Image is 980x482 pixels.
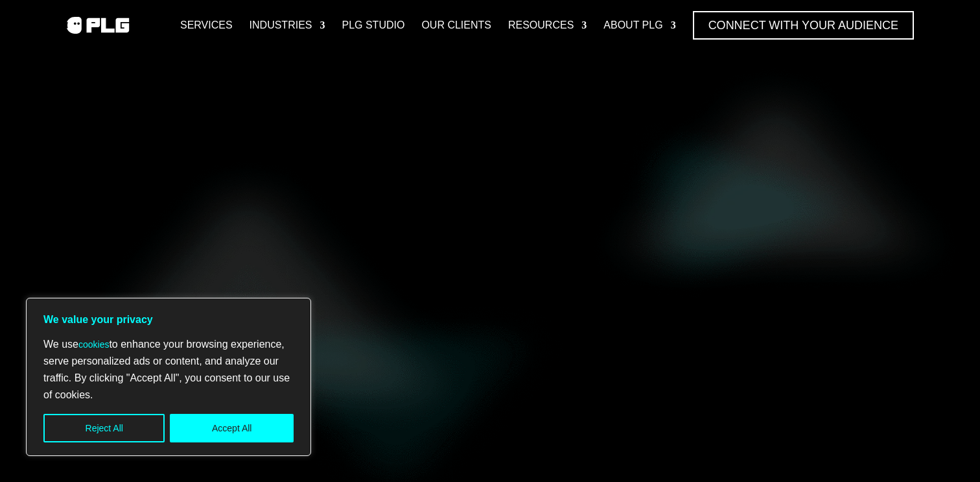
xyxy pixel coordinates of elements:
a: PLG Studio [342,11,404,40]
div: We value your privacy [26,298,311,456]
a: cookies [78,339,109,350]
button: Reject All [43,414,165,442]
a: Connect with Your Audience [693,11,914,40]
a: Industries [250,11,325,40]
a: Our Clients [421,11,491,40]
a: Services [180,11,233,40]
a: About PLG [603,11,675,40]
p: We value your privacy [43,311,294,328]
p: We use to enhance your browsing experience, serve personalized ads or content, and analyze our tr... [43,336,294,404]
a: Resources [508,11,587,40]
button: Accept All [170,414,294,442]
